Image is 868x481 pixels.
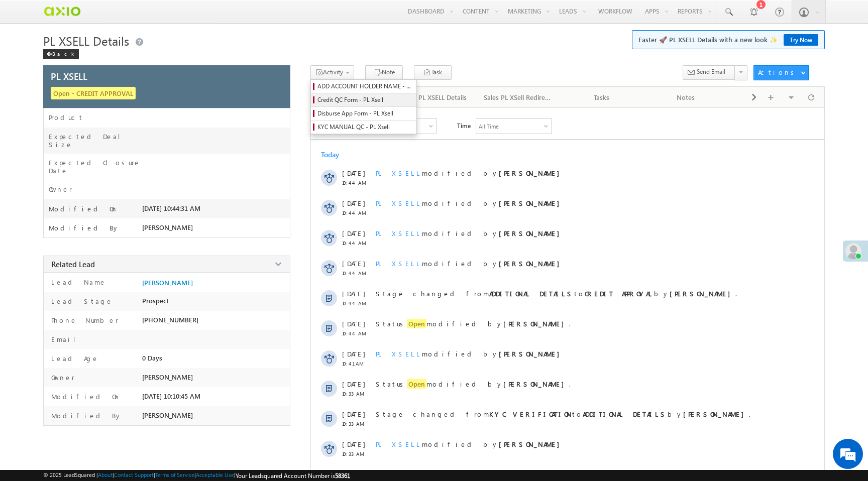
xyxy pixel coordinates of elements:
span: [DATE] [342,259,365,268]
span: 10:44 AM [342,180,372,186]
span: 10:41 AM [342,360,372,367]
span: [DATE] 10:10:45 AM [142,392,200,400]
span: Open - CREDIT APPROVAL [51,87,136,99]
span: 10:33 AM [342,421,372,427]
a: Disburse App Form - PL Xsell [311,107,416,120]
div: PL XSELL Details [418,91,467,103]
strong: [PERSON_NAME] [499,199,565,207]
label: Lead Stage [49,297,113,305]
span: [DATE] 10:44:31 AM [142,204,200,212]
span: 58361 [335,472,350,479]
span: [PERSON_NAME] [142,223,193,231]
span: PL XSELL [376,199,422,207]
span: modified by [376,199,565,207]
div: Today [321,150,354,159]
a: Notes [644,87,729,108]
a: Documents [728,87,813,108]
span: [DATE] [342,169,365,177]
span: [DATE] [342,289,365,298]
span: [DATE] [342,349,365,358]
span: 10:33 AM [342,391,372,397]
a: ADD ACCOUNT HOLDER NAME - PLXSELL [311,80,416,93]
span: Open [407,379,426,389]
div: Actions [758,68,798,77]
span: PL XSELL [376,229,422,237]
span: [PERSON_NAME] [142,373,193,381]
span: modified by [376,169,565,177]
a: Credit QC Form - PL Xsell [311,93,416,106]
label: Modified By [49,411,122,420]
label: Email [49,335,83,343]
button: Actions [753,65,809,80]
button: Note [365,65,403,80]
span: modified by [376,259,565,268]
strong: [PERSON_NAME] [503,319,569,328]
span: modified by [376,229,565,237]
div: Documents [736,91,804,103]
div: All Time [479,123,499,130]
a: Sales PL XSell Redirection [476,87,560,108]
label: Lead Age [49,354,99,363]
strong: CREDIT APPROVAL [585,289,654,298]
button: Activity [310,65,354,80]
span: Time [457,118,471,133]
a: KYC MANUAL QC - PL Xsell [311,121,416,134]
label: Modified By [49,224,120,232]
a: [PERSON_NAME] [142,279,193,287]
span: 10:44 AM [342,240,372,246]
a: Contact Support [114,471,154,478]
span: [DATE] [342,199,365,207]
label: Expected Deal Size [49,133,142,149]
span: [DATE] [342,380,365,388]
button: Send Email [683,65,735,80]
span: Disburse App Form - PL Xsell [317,109,413,118]
span: PL XSELL [51,70,87,82]
li: Sales PL XSell Redirection [476,87,560,107]
span: Open [407,319,426,328]
strong: [PERSON_NAME] [499,229,565,237]
span: modified by [376,349,565,358]
span: Credit QC Form - PL Xsell [317,95,413,104]
span: 10:44 AM [342,210,372,216]
span: [PHONE_NUMBER] [142,316,198,324]
div: Sales PL XSell Redirection [484,91,551,103]
strong: [PERSON_NAME] [499,440,565,448]
span: © 2025 LeadSquared | | | | | [43,471,350,479]
label: Phone Number [49,316,119,324]
a: About [98,471,113,478]
span: Stage changed from to by . [376,410,750,418]
label: Lead Name [49,278,106,286]
strong: [PERSON_NAME] [499,349,565,358]
span: [PERSON_NAME] [142,411,193,419]
a: Try Now [784,34,818,46]
strong: [PERSON_NAME] [503,380,569,388]
span: Stage changed from to by . [376,289,737,298]
label: Expected Closure Date [49,159,142,175]
span: 0 Days [142,354,162,362]
strong: [PERSON_NAME] [670,289,735,298]
a: Tasks [560,87,644,108]
strong: [PERSON_NAME] [683,410,749,418]
label: Modified On [49,392,121,401]
label: Product [49,113,84,122]
span: 10:44 AM [342,270,372,276]
label: Owner [49,373,75,382]
a: Terms of Service [155,471,194,478]
span: [DATE] [342,410,365,418]
button: Task [414,65,452,80]
span: [DATE] [342,319,365,328]
span: [DATE] [342,229,365,237]
span: PL XSELL Details [43,33,129,49]
span: KYC MANUAL QC - PL Xsell [317,123,413,132]
span: Activity [323,68,343,76]
span: Status modified by . [376,379,571,389]
strong: ADDITIONAL DETAILS [583,410,668,418]
span: Faster 🚀 PL XSELL Details with a new look ✨ [638,35,818,45]
span: Send Email [697,67,725,76]
span: [DATE] [342,440,365,448]
strong: KYC VERIFICATION [489,410,572,418]
span: modified by [376,440,565,448]
span: PL XSELL [376,259,422,268]
div: Notes [653,91,720,103]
